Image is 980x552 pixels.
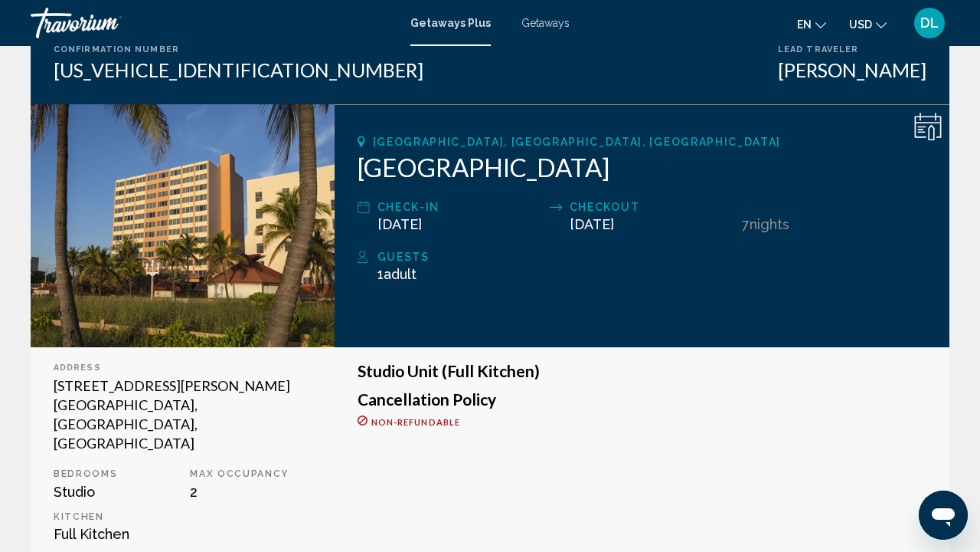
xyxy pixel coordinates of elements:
[797,18,812,31] span: en
[54,58,423,81] div: [US_VEHICLE_IDENTIFICATION_NUMBER]
[742,216,750,232] span: 7
[54,376,312,453] div: [STREET_ADDRESS][PERSON_NAME] [GEOGRAPHIC_DATA], [GEOGRAPHIC_DATA], [GEOGRAPHIC_DATA]
[778,44,926,54] div: Lead Traveler
[54,526,129,542] span: Full Kitchen
[54,363,312,373] div: Address
[377,248,926,266] div: Guests
[797,13,826,35] button: Change language
[54,484,95,500] span: Studio
[377,266,416,282] span: 1
[750,216,789,232] span: Nights
[377,198,542,216] div: Check-In
[521,17,570,29] a: Getaways
[919,491,968,540] iframe: Button to launch messaging window
[384,266,416,282] span: Adult
[377,216,422,232] span: [DATE]
[570,198,734,216] div: Checkout
[54,511,175,522] p: Kitchen
[920,15,939,31] span: DL
[778,58,926,81] div: [PERSON_NAME]
[373,136,781,148] span: [GEOGRAPHIC_DATA], [GEOGRAPHIC_DATA], [GEOGRAPHIC_DATA]
[910,7,949,39] button: User Menu
[54,468,175,479] p: Bedrooms
[358,391,926,408] h3: Cancellation Policy
[371,417,460,427] span: Non-refundable
[190,484,198,500] span: 2
[190,468,311,479] p: Max Occupancy
[358,363,926,379] h3: Studio Unit (Full Kitchen)
[54,44,423,54] div: Confirmation Number
[849,18,872,31] span: USD
[31,8,395,38] a: Travorium
[410,17,491,29] a: Getaways Plus
[849,13,887,35] button: Change currency
[358,152,926,182] h2: [GEOGRAPHIC_DATA]
[570,216,614,232] span: [DATE]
